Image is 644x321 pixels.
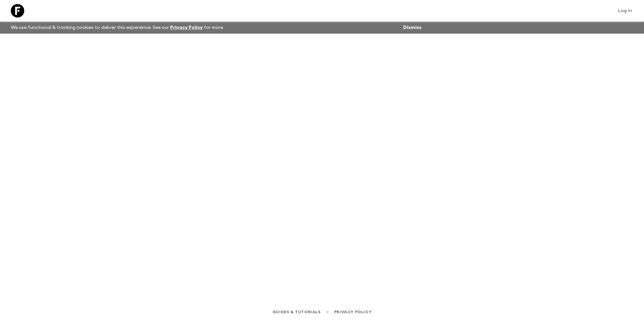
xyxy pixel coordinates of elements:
a: Guides & Tutorials [272,308,321,316]
a: Log in [614,6,636,15]
button: Dismiss [401,23,423,32]
p: We use functional & tracking cookies to deliver this experience. See our for more. [8,22,227,34]
a: Privacy Policy [334,308,372,316]
a: Privacy Policy [170,25,203,30]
